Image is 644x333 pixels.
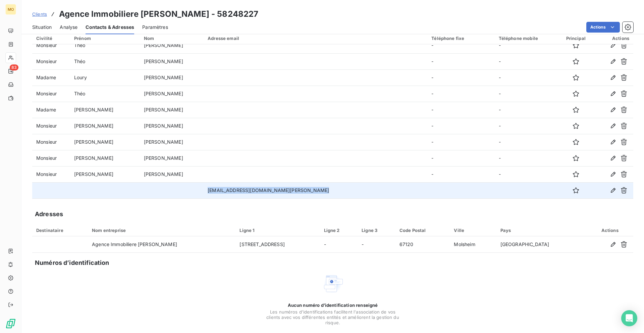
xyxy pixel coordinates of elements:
[32,86,70,102] td: Monsieur
[561,36,590,41] div: Principal
[32,134,70,150] td: Monsieur
[32,102,70,118] td: Madame
[92,228,231,233] div: Nom entreprise
[140,86,204,102] td: [PERSON_NAME]
[70,37,140,53] td: Théo
[88,236,235,252] td: Agence Immobiliere [PERSON_NAME]
[32,53,70,69] td: Monsieur
[32,69,70,86] td: Madame
[32,24,52,31] span: Situation
[74,36,136,41] div: Prénom
[322,273,343,294] img: Empty state
[70,69,140,86] td: Loury
[140,102,204,118] td: [PERSON_NAME]
[500,228,583,233] div: Pays
[32,166,70,182] td: Monsieur
[86,24,134,31] span: Contacts & Adresses
[495,118,558,134] td: -
[208,36,423,41] div: Adresse email
[36,228,84,233] div: Destinataire
[427,150,494,166] td: -
[140,53,204,69] td: [PERSON_NAME]
[10,64,18,70] span: 83
[586,22,620,33] button: Actions
[140,69,204,86] td: [PERSON_NAME]
[204,182,427,198] td: [EMAIL_ADDRESS][DOMAIN_NAME][PERSON_NAME]
[427,86,494,102] td: -
[32,11,47,17] span: Clients
[70,53,140,69] td: Théo
[235,236,320,252] td: [STREET_ADDRESS]
[495,102,558,118] td: -
[140,166,204,182] td: [PERSON_NAME]
[32,150,70,166] td: Monsieur
[140,134,204,150] td: [PERSON_NAME]
[427,134,494,150] td: -
[450,236,496,252] td: Molsheim
[495,53,558,69] td: -
[499,36,554,41] div: Téléphone mobile
[144,36,200,41] div: Nom
[239,228,316,233] div: Ligne 1
[495,134,558,150] td: -
[70,118,140,134] td: [PERSON_NAME]
[5,318,16,329] img: Logo LeanPay
[288,302,378,308] span: Aucun numéro d’identification renseigné
[395,236,450,252] td: 67120
[362,228,391,233] div: Ligne 3
[590,228,629,233] div: Actions
[5,4,16,15] div: MO
[60,24,77,31] span: Analyse
[32,11,47,17] a: Clients
[142,24,168,31] span: Paramètres
[495,86,558,102] td: -
[621,310,637,326] div: Open Intercom Messenger
[32,118,70,134] td: Monsieur
[454,228,492,233] div: Ville
[70,150,140,166] td: [PERSON_NAME]
[598,36,629,41] div: Actions
[495,166,558,182] td: -
[36,36,66,41] div: Civilité
[427,166,494,182] td: -
[358,236,395,252] td: -
[399,228,446,233] div: Code Postal
[427,53,494,69] td: -
[35,209,63,219] h5: Adresses
[59,8,258,20] h3: Agence Immobiliere [PERSON_NAME] - 58248227
[140,37,204,53] td: [PERSON_NAME]
[140,118,204,134] td: [PERSON_NAME]
[70,102,140,118] td: [PERSON_NAME]
[495,150,558,166] td: -
[70,166,140,182] td: [PERSON_NAME]
[496,236,587,252] td: [GEOGRAPHIC_DATA]
[427,118,494,134] td: -
[70,86,140,102] td: Théo
[495,69,558,86] td: -
[324,228,354,233] div: Ligne 2
[35,258,109,268] h5: Numéros d’identification
[427,69,494,86] td: -
[431,36,490,41] div: Téléphone fixe
[320,236,358,252] td: -
[266,309,400,325] span: Les numéros d'identifications facilitent l'association de vos clients avec vos différentes entité...
[32,37,70,53] td: Monsieur
[427,37,494,53] td: -
[495,37,558,53] td: -
[140,150,204,166] td: [PERSON_NAME]
[70,134,140,150] td: [PERSON_NAME]
[427,102,494,118] td: -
